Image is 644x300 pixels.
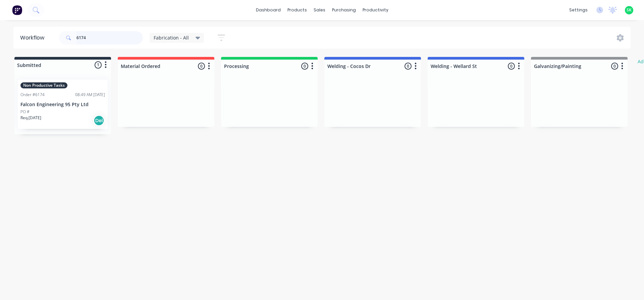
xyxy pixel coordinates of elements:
[20,115,41,121] p: Req. [DATE]
[20,109,30,115] p: PO #
[12,5,22,15] img: Factory
[20,82,67,88] div: Non Productive Tasks
[20,34,48,42] div: Workflow
[566,5,591,15] div: settings
[359,5,392,15] div: productivity
[310,5,329,15] div: sales
[20,102,105,107] p: Falcon Engineering 95 Pty Ltd
[627,7,632,13] span: SK
[18,80,108,129] div: Non Productive TasksOrder #617408:49 AM [DATE]Falcon Engineering 95 Pty LtdPO #Req.[DATE]Del
[94,115,104,126] div: Del
[329,5,359,15] div: purchasing
[76,31,143,45] input: Search for orders...
[75,92,105,98] div: 08:49 AM [DATE]
[253,5,284,15] a: dashboard
[20,92,45,98] div: Order #6174
[154,34,189,41] span: Fabrication - All
[284,5,310,15] div: products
